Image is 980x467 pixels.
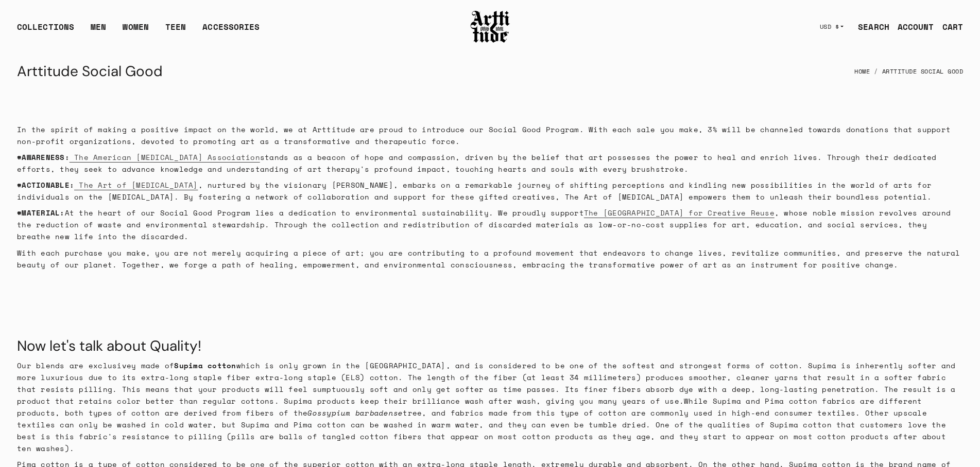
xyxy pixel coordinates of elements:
button: USD $ [814,15,850,38]
a: TEEN [165,21,186,41]
a: ACCOUNT [889,16,934,37]
img: Arttitude [470,9,511,44]
p: Our blends are exclusivey made of which is only grown in the [GEOGRAPHIC_DATA], and is considered... [17,360,963,455]
a: The American [MEDICAL_DATA] Association [70,152,260,163]
a: MEN [91,21,106,41]
p: In the spirit of making a positive impact on the world, we at Arttitude are proud to introduce ou... [17,123,963,147]
ul: Main navigation [9,21,268,41]
div: CART [942,21,963,33]
a: SEARCH [850,16,889,37]
a: Home [854,60,870,83]
a: The Art of [MEDICAL_DATA] [74,179,198,190]
strong: Supima cotton [174,360,236,371]
a: WOMEN [123,21,149,41]
strong: #MATERIAL: [17,207,65,218]
em: Gossypium barbadense [307,407,403,418]
div: COLLECTIONS [17,21,74,41]
span: USD $ [820,23,839,31]
span: , nurtured by the visionary [PERSON_NAME], embarks on a remarkable journey of shifting perception... [17,179,932,202]
span: With each purchase you make, you are not merely acquiring a piece of art; you are contributing to... [17,247,960,270]
a: Open cart [934,16,963,37]
li: Arttitude Social Good [870,60,963,83]
span: stands as a beacon of hope and compassion, driven by the belief that art possesses the power to h... [17,152,936,174]
div: ACCESSORIES [202,21,260,41]
span: At the heart of our Social Good Program lies a dedication to environmental sustainability. We pro... [17,207,951,242]
h1: Arttitude Social Good [17,59,163,84]
strong: #AWARENESS: [17,152,70,163]
span: The Art of [MEDICAL_DATA] [79,179,198,190]
span: The American [MEDICAL_DATA] Association [74,152,260,163]
strong: #ACTIONABLE: [17,179,74,190]
a: The [GEOGRAPHIC_DATA] for Creative Reuse [584,207,775,218]
div: Now let's talk about Quality! [17,337,963,355]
